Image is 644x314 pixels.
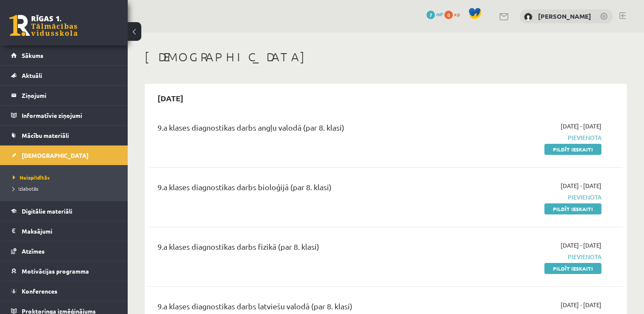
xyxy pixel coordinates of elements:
a: Maksājumi [11,221,117,241]
span: Digitālie materiāli [22,207,72,215]
a: Neizpildītās [13,174,119,181]
a: Rīgas 1. Tālmācības vidusskola [9,15,77,36]
span: Aktuāli [22,71,42,79]
a: [PERSON_NAME] [538,12,591,20]
a: 7 mP [426,11,443,17]
h2: [DATE] [149,88,192,108]
a: Mācību materiāli [11,126,117,145]
a: Pildīt ieskaiti [544,144,601,155]
span: [DATE] - [DATE] [561,300,601,309]
div: 9.a klases diagnostikas darbs fizikā (par 8. klasi) [157,241,449,257]
span: Izlabotās [13,185,38,192]
a: [DEMOGRAPHIC_DATA] [11,146,117,165]
span: Sākums [22,51,43,59]
span: Konferences [22,287,57,295]
span: Pievienota [462,252,601,261]
a: Sākums [11,46,117,65]
a: Aktuāli [11,66,117,85]
a: Digitālie materiāli [11,201,117,221]
a: Izlabotās [13,185,119,192]
h1: [DEMOGRAPHIC_DATA] [145,50,627,64]
a: Informatīvie ziņojumi [11,106,117,125]
span: xp [454,11,460,17]
div: 9.a klases diagnostikas darbs bioloģijā (par 8. klasi) [157,181,449,197]
span: Neizpildītās [13,174,50,181]
a: Atzīmes [11,241,117,261]
span: [DATE] - [DATE] [561,181,601,190]
span: 7 [426,11,435,19]
span: [DEMOGRAPHIC_DATA] [22,151,89,159]
div: 9.a klases diagnostikas darbs angļu valodā (par 8. klasi) [157,122,449,137]
span: Pievienota [462,133,601,142]
legend: Ziņojumi [22,86,117,105]
a: 0 xp [444,11,464,17]
a: Konferences [11,281,117,301]
a: Pildīt ieskaiti [544,203,601,214]
span: Atzīmes [22,247,45,255]
a: Ziņojumi [11,86,117,105]
span: Motivācijas programma [22,267,89,275]
span: [DATE] - [DATE] [561,241,601,250]
span: Mācību materiāli [22,131,69,139]
span: mP [436,11,443,17]
span: [DATE] - [DATE] [561,122,601,131]
legend: Informatīvie ziņojumi [22,106,117,125]
legend: Maksājumi [22,221,117,241]
a: Motivācijas programma [11,261,117,281]
img: Ksenija Golovana [524,13,532,21]
a: Pildīt ieskaiti [544,263,601,274]
span: Pievienota [462,193,601,202]
span: 0 [444,11,453,19]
